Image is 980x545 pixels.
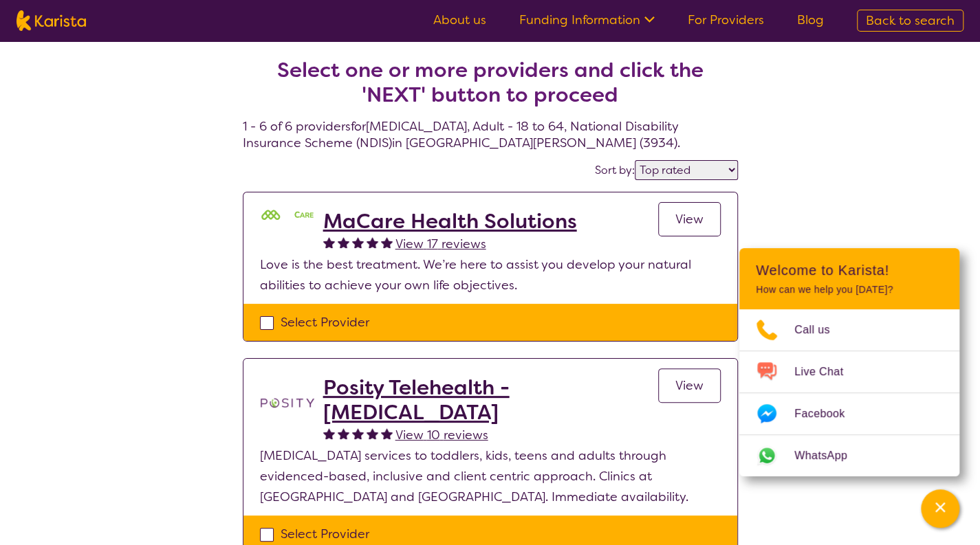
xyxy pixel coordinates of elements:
[739,435,959,476] a: Web link opens in a new tab.
[260,445,721,507] p: [MEDICAL_DATA] services to toddlers, kids, teens and adults through evidenced-based, inclusive an...
[739,309,959,476] ul: Choose channel
[243,25,738,151] h4: 1 - 6 of 6 providers for [MEDICAL_DATA] , Adult - 18 to 64 , National Disability Insurance Scheme...
[857,10,963,32] a: Back to search
[395,234,486,254] a: View 17 reviews
[395,427,488,443] span: View 10 reviews
[688,12,764,28] a: For Providers
[323,427,335,439] img: fullstar
[658,368,721,403] a: View
[797,12,824,28] a: Blog
[338,427,349,439] img: fullstar
[323,209,577,234] a: MaCare Health Solutions
[352,427,364,439] img: fullstar
[395,425,488,445] a: View 10 reviews
[381,427,393,439] img: fullstar
[756,262,943,278] h2: Welcome to Karista!
[433,12,486,28] a: About us
[395,236,486,252] span: View 17 reviews
[921,489,959,528] button: Channel Menu
[866,12,955,29] span: Back to search
[794,320,847,340] span: Call us
[367,236,378,248] img: fullstar
[756,284,943,296] p: How can we help you [DATE]?
[367,427,378,439] img: fullstar
[595,163,635,177] label: Sort by:
[323,375,658,425] a: Posity Telehealth - [MEDICAL_DATA]
[260,254,721,296] p: Love is the best treatment. We’re here to assist you develop your natural abilities to achieve yo...
[260,375,315,430] img: t1bslo80pcylnzwjhndq.png
[17,10,86,31] img: Karista logo
[675,377,704,394] span: View
[519,12,655,28] a: Funding Information
[259,58,721,107] h2: Select one or more providers and click the 'NEXT' button to proceed
[794,362,860,382] span: Live Chat
[381,236,393,248] img: fullstar
[739,248,959,476] div: Channel Menu
[794,403,861,424] span: Facebook
[338,236,349,248] img: fullstar
[323,236,335,248] img: fullstar
[260,209,315,223] img: mgttalrdbt23wl6urpfy.png
[352,236,364,248] img: fullstar
[794,445,864,466] span: WhatsApp
[675,211,704,227] span: View
[658,202,721,236] a: View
